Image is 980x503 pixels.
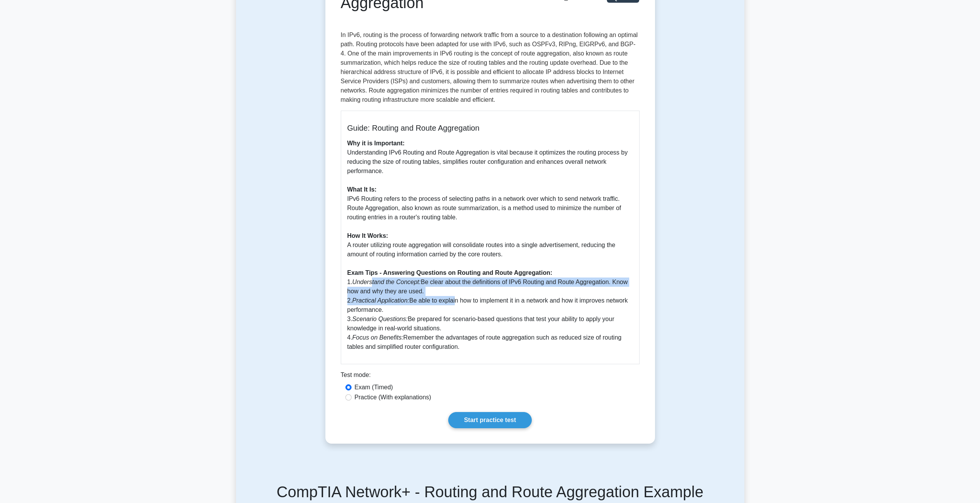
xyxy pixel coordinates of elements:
[352,297,409,304] i: Practical Application:
[347,140,405,146] b: Why it is Important:
[347,139,633,352] p: Understanding IPv6 Routing and Route Aggregation is vital because it optimizes the routing proces...
[347,232,388,239] b: How It Works:
[341,30,640,104] p: In IPv6, routing is the process of forwarding network traffic from a source to a destination foll...
[347,123,633,133] h5: Guide: Routing and Route Aggregation
[355,383,393,392] label: Exam (Timed)
[352,316,408,322] i: Scenario Questions:
[352,279,421,285] i: Understand the Concept:
[355,393,431,402] label: Practice (With explanations)
[341,370,640,383] div: Test mode:
[347,186,377,193] b: What It Is:
[352,334,404,341] i: Focus on Benefits:
[448,412,532,428] a: Start practice test
[347,269,553,276] b: Exam Tips - Answering Questions on Routing and Route Aggregation:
